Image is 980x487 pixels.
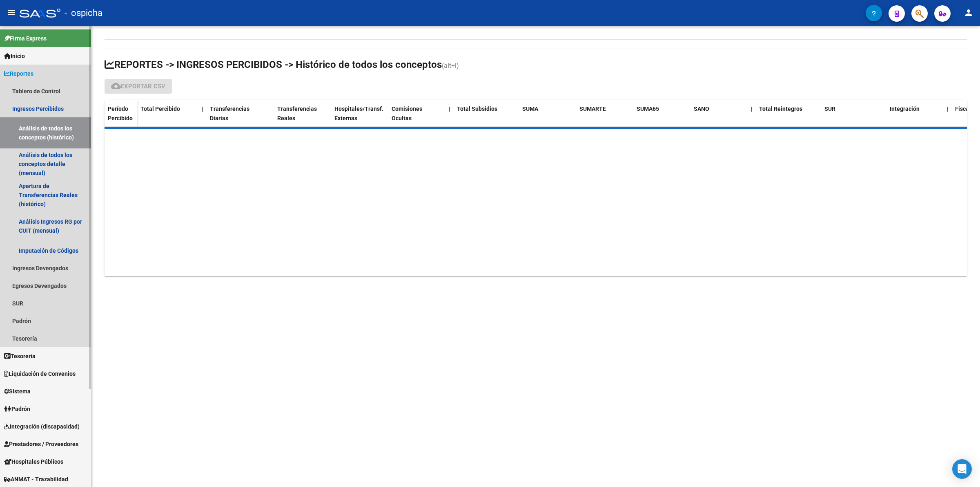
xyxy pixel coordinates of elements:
datatable-header-cell: Total Subsidios [454,100,511,135]
span: Inicio [4,52,25,61]
span: | [947,105,949,112]
span: Transferencias Diarias [210,105,249,121]
datatable-header-cell: SUMARTE [576,100,633,135]
datatable-header-cell: | [944,100,952,135]
datatable-header-cell: Comisiones Ocultas [388,100,445,135]
datatable-header-cell: SANO [690,100,748,135]
span: (alt+i) [442,62,459,70]
span: | [449,105,450,112]
span: Reportes [4,69,33,78]
span: Firma Express [4,34,47,43]
span: Hospitales Públicos [4,457,63,466]
span: Período Percibido [108,105,133,121]
datatable-header-cell: Total Percibido [137,100,198,135]
span: ANMAT - Trazabilidad [4,475,68,484]
span: Integración (discapacidad) [4,422,80,431]
mat-icon: menu [7,8,16,18]
span: SANO [694,105,709,112]
datatable-header-cell: SUR [821,100,886,135]
datatable-header-cell: Transferencias Diarias [207,100,264,135]
span: Exportar CSV [111,83,165,90]
datatable-header-cell: | [748,100,756,135]
span: Hospitales/Transf. Externas [334,105,383,121]
span: Comisiones Ocultas [392,105,422,121]
datatable-header-cell: Integración [886,100,944,135]
span: | [202,105,203,112]
button: Exportar CSV [105,79,172,94]
span: - ospicha [65,4,102,22]
mat-icon: cloud_download [111,81,121,91]
datatable-header-cell: Período Percibido [105,100,137,135]
span: Total Subsidios [457,105,497,112]
span: Transferencias Reales [277,105,317,121]
span: SUMA65 [637,105,659,112]
span: REPORTES -> INGRESOS PERCIBIDOS -> Histórico de todos los conceptos [105,59,442,70]
span: | [751,105,753,112]
span: Liquidación de Convenios [4,369,76,378]
span: Tesorería [4,352,36,361]
span: Sistema [4,387,31,396]
span: Padrón [4,404,30,413]
span: Total Reintegros [759,105,802,112]
datatable-header-cell: SUMA65 [633,100,690,135]
datatable-header-cell: Transferencias Reales [274,100,331,135]
span: Prestadores / Proveedores [4,440,78,449]
mat-icon: person [964,8,973,18]
span: Total Percibido [140,105,180,112]
span: SUMARTE [579,105,606,112]
datatable-header-cell: SUMA [519,100,576,135]
datatable-header-cell: Total Reintegros [756,100,813,135]
span: SUMA [522,105,538,112]
datatable-header-cell: | [198,100,207,135]
span: SUR [824,105,835,112]
div: Open Intercom Messenger [952,459,972,479]
span: Integración [890,105,920,112]
datatable-header-cell: | [445,100,454,135]
datatable-header-cell: Hospitales/Transf. Externas [331,100,388,135]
